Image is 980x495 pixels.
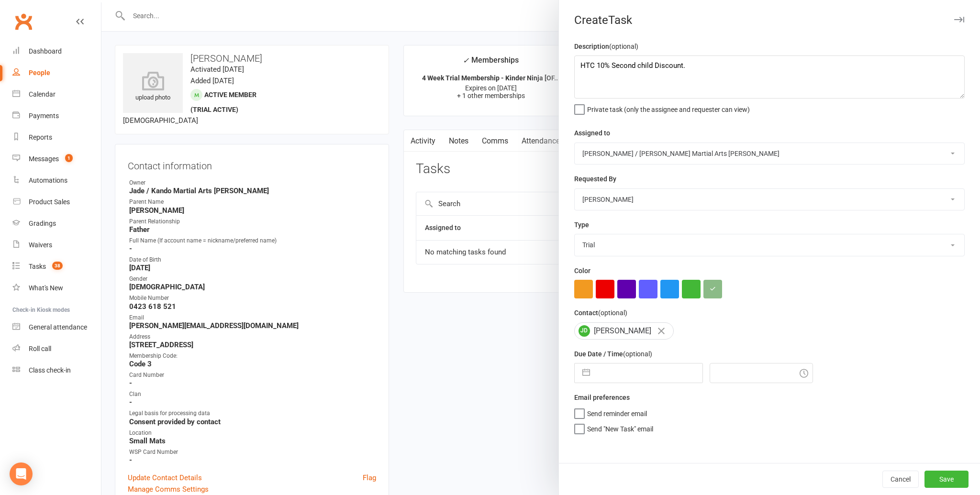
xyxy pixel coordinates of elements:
label: Contact [574,308,627,318]
button: Save [924,471,969,488]
div: General attendance [29,323,87,331]
div: Create Task [559,13,980,27]
a: Payments [12,105,101,127]
a: What's New [12,277,101,299]
a: Messages 1 [12,148,101,170]
a: Product Sales [12,191,101,213]
span: 38 [52,262,63,270]
label: Type [574,220,589,230]
div: Reports [29,133,52,141]
a: Waivers [12,234,101,256]
small: (optional) [609,43,638,50]
a: Clubworx [11,10,35,33]
div: Product Sales [29,198,70,206]
span: Private task (only the assignee and requester can view) [587,102,750,113]
a: Calendar [12,84,101,105]
span: JD [579,325,590,337]
small: (optional) [623,350,652,358]
textarea: HTC 10% Second child Discount. [574,55,965,99]
div: Gradings [29,220,56,227]
a: Automations [12,170,101,191]
span: Send "New Task" email [587,422,653,433]
a: Reports [12,127,101,148]
div: Dashboard [29,47,62,55]
span: Send reminder email [587,407,647,418]
span: 1 [65,154,73,162]
div: [PERSON_NAME] [574,322,674,340]
div: Open Intercom Messenger [10,462,33,485]
div: Class check-in [29,366,71,374]
div: Automations [29,176,67,184]
div: Roll call [29,345,51,352]
div: Messages [29,155,59,163]
div: People [29,69,50,77]
div: Tasks [29,263,46,270]
label: Description [574,41,638,52]
div: Calendar [29,90,56,98]
a: Gradings [12,213,101,234]
a: Tasks 38 [12,256,101,277]
button: Cancel [882,471,919,488]
div: Payments [29,112,59,120]
label: Email preferences [574,392,630,403]
a: Dashboard [12,41,101,62]
label: Assigned to [574,128,610,138]
small: (optional) [598,309,627,317]
label: Requested By [574,174,616,184]
a: Roll call [12,338,101,360]
a: People [12,62,101,84]
a: General attendance kiosk mode [12,317,101,338]
label: Color [574,265,590,276]
div: What's New [29,284,63,292]
label: Due Date / Time [574,349,652,359]
a: Class kiosk mode [12,360,101,381]
div: Waivers [29,241,52,249]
